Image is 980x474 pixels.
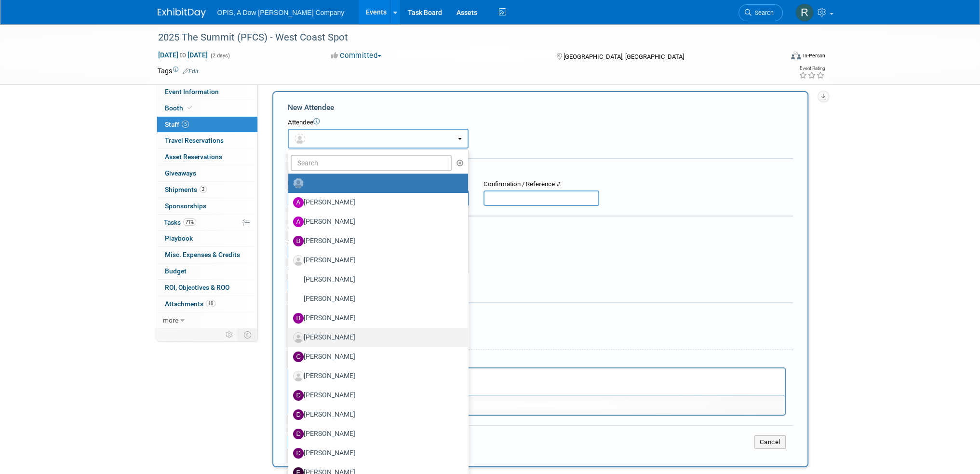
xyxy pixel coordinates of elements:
[157,182,257,198] a: Shipments2
[165,88,219,95] span: Event Information
[158,66,199,76] td: Tags
[293,388,458,403] label: [PERSON_NAME]
[157,198,257,214] a: Sponsorships
[165,186,207,193] span: Shipments
[288,165,793,175] div: Registration / Ticket Info (optional)
[293,311,458,326] label: [PERSON_NAME]
[157,100,257,116] a: Booth
[293,313,304,324] img: B.jpg
[165,267,187,275] span: Budget
[293,217,304,227] img: A.jpg
[754,435,786,449] button: Cancel
[293,197,304,208] img: A.jpg
[217,9,345,16] span: OPIS, A Dow [PERSON_NAME] Company
[157,215,257,230] a: Tasks71%
[163,316,178,324] span: more
[328,51,385,61] button: Committed
[293,368,458,384] label: [PERSON_NAME]
[293,429,304,439] img: D.jpg
[158,8,206,18] img: ExhibitDay
[288,357,786,366] div: Notes
[293,272,458,287] label: [PERSON_NAME]
[165,121,189,128] span: Staff
[157,84,257,100] a: Event Information
[238,328,257,341] td: Toggle Event Tabs
[293,332,304,343] img: Associate-Profile-5.png
[165,251,240,258] span: Misc. Expenses & Credits
[165,104,194,112] span: Booth
[293,371,304,381] img: Associate-Profile-5.png
[183,68,199,75] a: Edit
[157,117,257,133] a: Staff5
[293,291,458,307] label: [PERSON_NAME]
[157,263,257,279] a: Budget
[288,310,793,319] div: Misc. Attachments & Notes
[157,280,257,296] a: ROI, Objectives & ROO
[221,328,238,341] td: Personalize Event Tab Strip
[293,352,304,362] img: C.jpg
[188,105,192,110] i: Booth reservation complete
[164,218,196,226] span: Tasks
[293,253,458,268] label: [PERSON_NAME]
[165,284,229,291] span: ROI, Objectives & ROO
[157,247,257,263] a: Misc. Expenses & Credits
[293,233,458,249] label: [PERSON_NAME]
[293,255,304,266] img: Associate-Profile-5.png
[291,155,452,171] input: Search
[157,165,257,181] a: Giveaways
[726,50,825,65] div: Event Format
[293,390,304,401] img: D.jpg
[293,446,458,461] label: [PERSON_NAME]
[210,53,230,59] span: (2 days)
[293,349,458,365] label: [PERSON_NAME]
[798,66,824,71] div: Event Rating
[157,296,257,312] a: Attachments10
[802,52,825,59] div: In-Person
[795,3,814,22] img: Renee Ortner
[564,53,684,60] span: [GEOGRAPHIC_DATA], [GEOGRAPHIC_DATA]
[165,136,224,144] span: Travel Reservations
[288,102,793,113] div: New Attendee
[293,448,304,459] img: D.jpg
[483,180,599,189] div: Confirmation / Reference #:
[293,407,458,422] label: [PERSON_NAME]
[288,118,793,127] div: Attendee
[155,29,768,46] div: 2025 The Summit (PFCS) - West Coast Spot
[738,4,783,21] a: Search
[288,224,793,233] div: Cost:
[206,300,215,307] span: 10
[293,178,304,189] img: Unassigned-User-Icon.png
[165,169,196,177] span: Giveaways
[165,234,193,242] span: Playbook
[752,9,774,16] span: Search
[157,133,257,149] a: Travel Reservations
[158,51,208,59] span: [DATE] [DATE]
[791,52,801,59] img: Format-Inperson.png
[293,236,304,246] img: B.jpg
[293,330,458,345] label: [PERSON_NAME]
[293,195,458,210] label: [PERSON_NAME]
[178,51,188,59] span: to
[157,230,257,246] a: Playbook
[293,214,458,230] label: [PERSON_NAME]
[165,153,222,161] span: Asset Reservations
[293,426,458,442] label: [PERSON_NAME]
[182,121,189,128] span: 5
[183,218,196,226] span: 71%
[165,300,215,308] span: Attachments
[157,149,257,165] a: Asset Reservations
[165,202,206,210] span: Sponsorships
[157,312,257,328] a: more
[289,368,785,395] iframe: Rich Text Area
[293,409,304,420] img: D.jpg
[200,186,207,193] span: 2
